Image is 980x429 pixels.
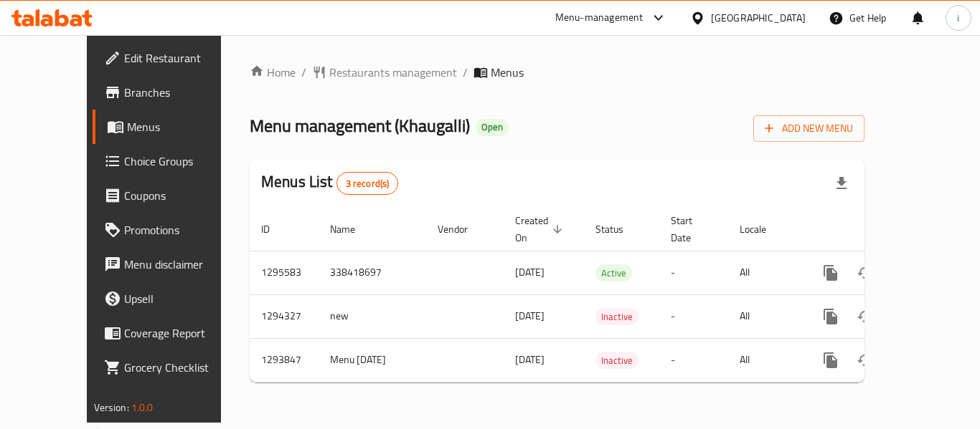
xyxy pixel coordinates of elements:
[595,308,639,325] div: Inactive
[595,221,642,238] span: Status
[124,359,239,376] span: Grocery Checklist
[124,290,239,307] span: Upsell
[250,64,296,81] a: Home
[515,212,567,246] span: Created On
[824,166,859,201] div: Export file
[595,264,632,281] div: Active
[848,343,882,377] button: Change Status
[491,64,524,81] span: Menus
[124,49,239,67] span: Edit Restaurant
[848,299,882,334] button: Change Status
[728,338,802,382] td: All
[515,307,545,325] span: [DATE]
[814,299,848,334] button: more
[848,256,882,290] button: Change Status
[124,324,239,342] span: Coverage Report
[124,84,239,101] span: Branches
[124,153,239,170] span: Choice Groups
[595,265,632,281] span: Active
[814,343,848,377] button: more
[740,221,785,238] span: Locale
[711,10,806,26] div: [GEOGRAPHIC_DATA]
[301,64,306,81] li: /
[728,294,802,338] td: All
[659,251,728,294] td: -
[261,221,288,238] span: ID
[93,178,250,213] a: Coupons
[250,251,319,294] td: 1295583
[476,121,509,133] span: Open
[595,352,639,369] span: Inactive
[515,263,545,281] span: [DATE]
[728,251,802,294] td: All
[319,338,426,382] td: Menu [DATE]
[93,316,250,350] a: Coverage Report
[659,338,728,382] td: -
[659,294,728,338] td: -
[957,10,959,26] span: i
[814,256,848,290] button: more
[124,221,239,238] span: Promotions
[463,64,468,81] li: /
[438,221,486,238] span: Vendor
[93,213,250,247] a: Promotions
[93,110,250,144] a: Menus
[127,118,239,135] span: Menus
[93,247,250,281] a: Menu disclaimer
[124,256,239,273] span: Menu disclaimer
[595,309,639,325] span: Inactive
[250,338,319,382] td: 1293847
[93,350,250,385] a: Grocery Checklist
[515,350,545,369] span: [DATE]
[93,144,250,178] a: Choice Groups
[765,120,853,138] span: Add New Menu
[671,212,711,246] span: Start Date
[250,64,864,81] nav: breadcrumb
[124,187,239,204] span: Coupons
[319,251,426,294] td: 338418697
[261,171,398,195] h2: Menus List
[753,115,864,142] button: Add New Menu
[93,75,250,110] a: Branches
[94,398,129,417] span: Version:
[250,110,470,142] span: Menu management ( Khaugalli )
[802,208,963,251] th: Actions
[329,64,457,81] span: Restaurants management
[595,352,639,369] div: Inactive
[250,294,319,338] td: 1294327
[337,177,398,191] span: 3 record(s)
[555,9,644,26] div: Menu-management
[319,294,426,338] td: new
[131,398,154,417] span: 1.0.0
[330,221,374,238] span: Name
[476,119,509,136] div: Open
[336,172,399,195] div: Total records count
[93,41,250,75] a: Edit Restaurant
[312,64,457,81] a: Restaurants management
[250,208,963,382] table: enhanced table
[93,281,250,316] a: Upsell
